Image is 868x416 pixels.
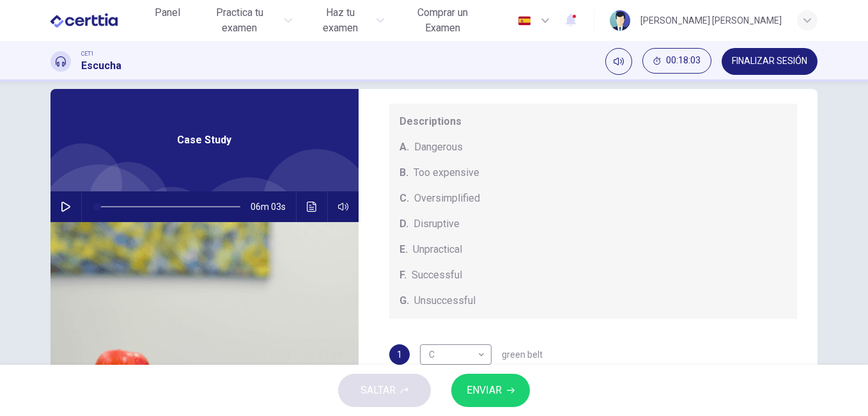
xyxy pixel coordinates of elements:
span: Haz tu examen [307,5,372,36]
span: Comprar un Examen [399,5,486,36]
button: Comprar un Examen [394,1,491,40]
span: Panel [155,5,180,20]
button: ENVIAR [451,374,530,407]
button: Panel [147,1,188,24]
img: CERTTIA logo [50,8,118,33]
a: Panel [147,1,188,40]
span: green belt [502,350,543,359]
div: Silenciar [605,48,632,75]
button: Practica tu examen [193,1,298,40]
button: FINALIZAR SESIÓN [722,48,818,75]
span: Successful [412,268,462,283]
span: Disruptive [414,216,460,232]
span: 1 [397,350,402,359]
span: A. [399,140,409,155]
img: es [516,16,532,26]
div: Ocultar [642,48,711,75]
span: Case Study [177,132,231,148]
span: ENVIAR [467,381,502,399]
span: Unpractical [413,242,462,257]
h1: Escucha [81,58,121,74]
span: D. [399,216,408,232]
span: C. [399,191,409,206]
button: 00:18:03 [642,48,711,74]
button: Haz clic para ver la transcripción del audio [302,191,322,222]
div: C [420,337,487,373]
span: Descriptions [399,114,787,129]
span: B. [399,165,408,180]
span: CET1 [81,49,94,58]
img: Profile picture [610,10,630,31]
span: F. [399,268,407,283]
span: Too expensive [414,165,479,180]
span: Practica tu examen [198,5,281,36]
button: Haz tu examen [302,1,389,40]
span: Oversimplified [414,191,480,206]
span: Unsuccessful [414,293,476,308]
div: [PERSON_NAME] [PERSON_NAME] [640,13,782,28]
a: CERTTIA logo [50,8,147,33]
span: 00:18:03 [666,56,701,66]
span: Dangerous [414,140,463,155]
span: G. [399,293,409,308]
span: E. [399,242,408,257]
span: 06m 03s [251,191,296,222]
span: FINALIZAR SESIÓN [732,56,807,67]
